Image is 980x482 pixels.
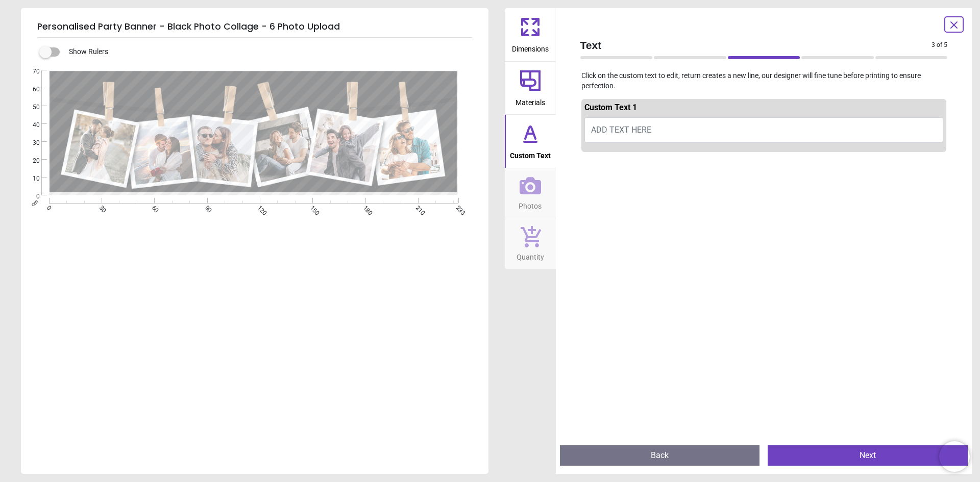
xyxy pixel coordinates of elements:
[580,38,932,53] span: Text
[505,218,556,269] button: Quantity
[20,67,40,76] span: 70
[768,445,968,466] button: Next
[45,46,488,58] div: Show Rulers
[505,8,556,61] button: Dimensions
[591,125,651,135] span: ADD TEXT HERE
[20,192,40,201] span: 0
[505,115,556,168] button: Custom Text
[584,103,637,112] span: Custom Text 1
[505,62,556,115] button: Materials
[20,85,40,94] span: 60
[516,93,545,108] span: Materials
[20,103,40,112] span: 50
[20,157,40,165] span: 20
[517,247,544,263] span: Quantity
[932,41,947,49] span: 3 of 5
[20,174,40,183] span: 10
[519,196,542,212] span: Photos
[505,168,556,218] button: Photos
[37,16,472,38] h5: Personalised Party Banner - Black Photo Collage - 6 Photo Upload
[512,39,549,55] span: Dimensions
[20,121,40,130] span: 40
[560,445,760,466] button: Back
[584,117,944,143] button: ADD TEXT HERE
[572,71,956,91] p: Click on the custom text to edit, return creates a new line, our designer will fine tune before p...
[939,441,970,472] iframe: Brevo live chat
[20,139,40,147] span: 30
[510,146,551,161] span: Custom Text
